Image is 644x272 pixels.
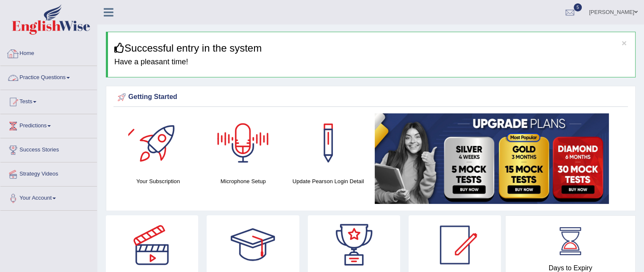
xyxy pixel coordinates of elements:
a: Your Account [0,187,97,208]
h4: Your Subscription [120,177,196,186]
a: Success Stories [0,138,97,159]
a: Predictions [0,114,97,135]
h3: Successful entry in the system [114,43,629,54]
div: Getting Started [116,91,626,104]
h4: Microphone Setup [205,177,282,186]
a: Home [0,42,97,63]
a: Strategy Videos [0,162,97,184]
h4: Have a pleasant time! [114,58,629,66]
span: 5 [574,3,582,11]
img: small5.jpg [375,113,609,204]
h4: Days to Expiry [515,264,626,272]
button: × [622,38,627,47]
a: Practice Questions [0,66,97,87]
a: Tests [0,90,97,111]
h4: Update Pearson Login Detail [290,177,367,186]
